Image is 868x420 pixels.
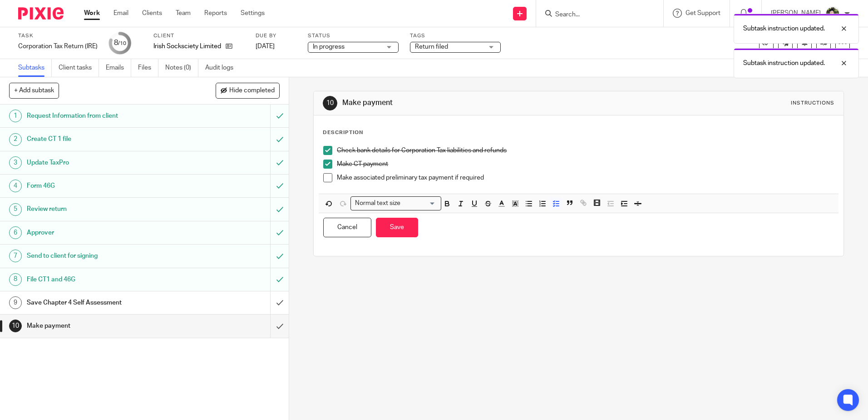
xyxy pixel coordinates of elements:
[18,7,64,20] img: Pixie
[27,109,183,123] h1: Request Information from client
[323,96,337,110] div: 10
[27,202,183,216] h1: Review return
[176,9,191,18] a: Team
[376,218,418,237] button: Save
[153,32,244,40] label: Client
[825,6,840,21] img: Jade.jpeg
[9,203,22,216] div: 5
[27,226,183,240] h1: Approver
[27,319,183,333] h1: Make payment
[27,273,183,286] h1: File CT1 and 46G
[308,32,399,40] label: Status
[27,249,183,263] h1: Send to client for signing
[9,273,22,286] div: 8
[27,179,183,193] h1: Form 46G
[342,98,598,108] h1: Make payment
[59,59,99,77] a: Client tasks
[350,196,441,210] div: Search for option
[743,59,825,68] p: Subtask instruction updated.
[9,83,59,98] button: + Add subtask
[415,44,448,50] span: Return filed
[18,42,98,51] div: Corporation Tax Return (IRE)
[205,59,240,77] a: Audit logs
[743,24,825,33] p: Subtask instruction updated.
[114,38,126,48] div: 8
[27,156,183,170] h1: Update TaxPro
[337,173,833,182] p: Make associated preliminary tax payment if required
[313,44,345,50] span: In progress
[204,9,227,18] a: Reports
[229,87,275,95] span: Hide completed
[9,226,22,239] div: 6
[323,129,363,136] p: Description
[9,296,22,309] div: 9
[84,9,100,18] a: Work
[410,32,501,40] label: Tags
[353,199,402,208] span: Normal text size
[9,250,22,262] div: 7
[337,160,833,169] p: Make CT payment
[403,199,436,208] input: Search for option
[18,59,52,77] a: Subtasks
[106,59,131,77] a: Emails
[256,32,296,40] label: Due by
[153,42,221,51] p: Irish Socksciety Limited
[165,59,198,77] a: Notes (0)
[142,9,162,18] a: Clients
[337,146,833,155] p: Check bank details for Corporation Tax liabilities and refunds
[791,100,834,107] div: Instructions
[9,156,22,169] div: 3
[216,83,280,98] button: Hide completed
[9,180,22,192] div: 4
[27,296,183,310] h1: Save Chapter 4 Self Assessment
[9,320,22,332] div: 10
[27,132,183,146] h1: Create CT 1 file
[256,43,275,50] span: [DATE]
[323,218,371,237] button: Cancel
[241,9,265,18] a: Settings
[113,9,128,18] a: Email
[118,41,126,46] small: /10
[18,32,98,40] label: Task
[138,59,158,77] a: Files
[9,133,22,146] div: 2
[9,110,22,122] div: 1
